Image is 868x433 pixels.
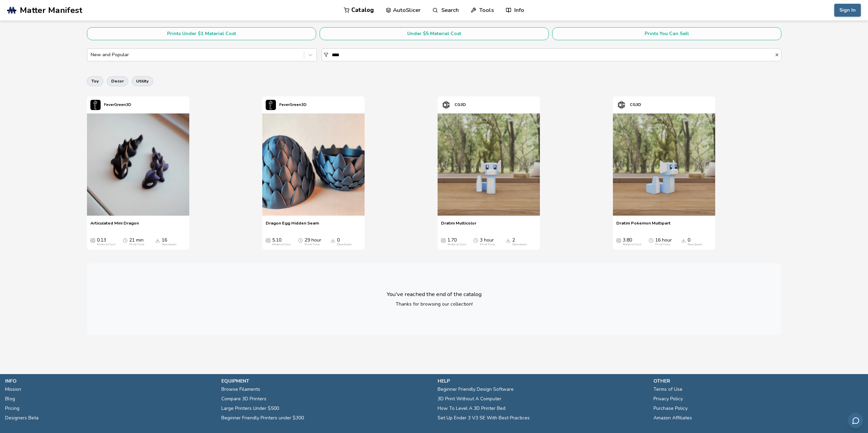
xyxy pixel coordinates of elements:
[848,413,863,428] button: Send feedback via email
[221,385,260,394] a: Browse Filaments
[132,76,153,86] button: utility
[653,377,863,385] p: other
[655,237,672,246] div: 16 hour
[337,243,352,246] div: Downloads
[129,243,144,246] div: Print Time
[649,237,653,243] span: Average Print Time
[5,404,19,413] a: Pricing
[221,413,304,423] a: Beginner Friendly Printers under $300
[613,96,645,113] a: CG3D's profileCG3D
[616,237,621,243] span: Average Cost
[123,237,128,243] span: Average Print Time
[129,237,144,246] div: 21 min
[447,243,466,246] div: Material Cost
[623,237,641,246] div: 3.80
[455,101,466,108] p: CG3D
[20,5,82,15] span: Matter Manifest
[655,243,670,246] div: Print Time
[438,96,469,113] a: CG3D's profileCG3D
[90,220,139,231] a: Articulated Mini Dragon
[630,101,641,108] p: CG3D
[97,243,115,246] div: Material Cost
[87,96,135,113] a: FeverGreen3D's profileFeverGreen3D
[298,237,303,243] span: Average Print Time
[366,300,502,308] p: Thanks for browsing our collection!
[279,101,307,108] p: FeverGreen3D
[441,237,446,243] span: Average Cost
[266,237,270,243] span: Average Cost
[272,237,291,246] div: 5.10
[552,27,781,40] button: Prints You Can Sell
[162,237,177,246] div: 16
[266,100,276,110] img: FeverGreen3D's profile
[681,237,686,243] span: Downloads
[90,237,95,243] span: Average Cost
[480,243,495,246] div: Print Time
[221,377,431,385] p: equipment
[438,385,514,394] a: Beginner Friendly Design Software
[506,237,511,243] span: Downloads
[438,404,505,413] a: How To Level A 3D Printer Bed
[653,404,688,413] a: Purchase Policy
[272,243,291,246] div: Material Cost
[688,243,703,246] div: Downloads
[305,243,320,246] div: Print Time
[337,237,352,246] div: 0
[97,237,115,246] div: 0.13
[5,385,21,394] a: Mission
[438,413,530,423] a: Set Up Ender 3 V3 SE With Best Practices
[653,385,682,394] a: Terms of Use
[688,237,703,246] div: 0
[653,413,692,423] a: Amazon Affiliates
[5,413,39,423] a: Designers Beta
[221,394,266,404] a: Compare 3D Printers
[266,220,319,231] a: Dragon Egg Hidden Seam
[320,27,549,40] button: Under $5 Material Cost
[87,76,103,86] button: toy
[616,220,671,231] a: Dratini Pokemon Multipart
[5,394,15,404] a: Blog
[473,237,478,243] span: Average Print Time
[155,237,160,243] span: Downloads
[366,291,502,298] p: You've reached the end of the catalog
[90,100,101,110] img: FeverGreen3D's profile
[623,243,641,246] div: Material Cost
[87,27,316,40] button: Prints Under $1 Material Cost
[512,243,527,246] div: Downloads
[438,394,501,404] a: 3D Print Without A Computer
[512,237,527,246] div: 2
[447,237,466,246] div: 1.70
[107,76,128,86] button: decor
[480,237,495,246] div: 3 hour
[262,96,310,113] a: FeverGreen3D's profileFeverGreen3D
[91,52,92,58] input: New and Popular
[438,377,647,385] p: help
[616,100,627,110] img: CG3D's profile
[5,377,215,385] p: info
[162,243,177,246] div: Downloads
[221,404,279,413] a: Large Printers Under $500
[441,220,476,231] a: Dratini Multicolor
[441,100,451,110] img: CG3D's profile
[330,237,335,243] span: Downloads
[653,394,683,404] a: Privacy Policy
[305,237,321,246] div: 29 hour
[104,101,131,108] p: FeverGreen3D
[834,4,861,17] button: Sign In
